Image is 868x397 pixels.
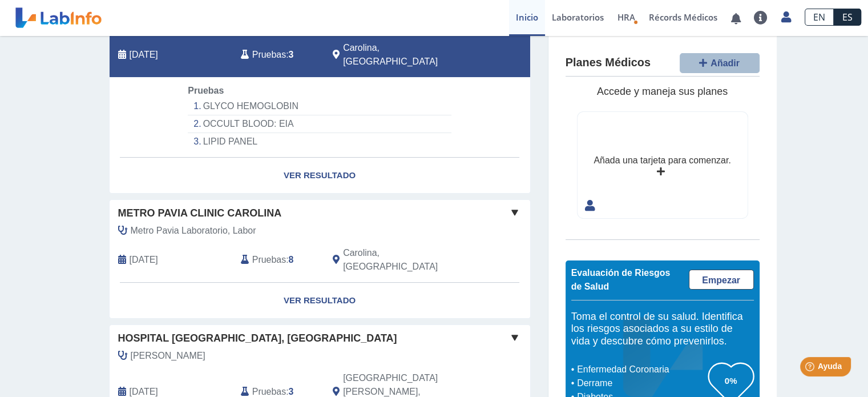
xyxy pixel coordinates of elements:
a: Ver Resultado [110,283,530,319]
div: : [232,246,324,274]
li: Derrame [574,376,708,390]
span: Empezar [702,275,740,285]
b: 3 [289,387,294,396]
span: Accede y maneja sus planes [597,86,728,97]
span: Pruebas [252,253,286,267]
b: 3 [289,50,294,59]
span: Metro Pavia Clinic Carolina [118,206,282,221]
a: Ver Resultado [110,158,530,194]
h3: 0% [708,374,754,388]
span: Carolina, PR [343,246,469,274]
span: 2025-08-25 [130,48,158,62]
li: Enfermedad Coronaria [574,363,708,376]
span: HRA [617,11,635,23]
button: Añadir [680,53,760,73]
li: OCCULT BLOOD: EIA [188,115,451,133]
span: Añadir [710,58,740,68]
span: Pruebas [188,86,224,95]
div: : [232,41,324,69]
b: 8 [289,255,294,264]
span: Torres Marin, Natalia [131,349,205,363]
a: EN [805,9,834,26]
li: GLYCO HEMOGLOBIN [188,98,451,115]
h5: Toma el control de su salud. Identifica los riesgos asociados a su estilo de vida y descubre cómo... [571,311,754,348]
a: Empezar [689,270,754,290]
span: Carolina, PR [343,41,469,69]
span: Evaluación de Riesgos de Salud [571,268,671,291]
span: 2025-07-11 [130,253,158,267]
a: ES [834,9,861,26]
span: Metro Pavia Laboratorio, Labor [131,224,256,238]
li: LIPID PANEL [188,133,451,150]
iframe: Help widget launcher [766,352,855,384]
span: Pruebas [252,48,286,62]
h4: Planes Médicos [566,56,651,70]
span: Hospital [GEOGRAPHIC_DATA], [GEOGRAPHIC_DATA] [118,331,397,346]
div: Añada una tarjeta para comenzar. [594,154,730,167]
